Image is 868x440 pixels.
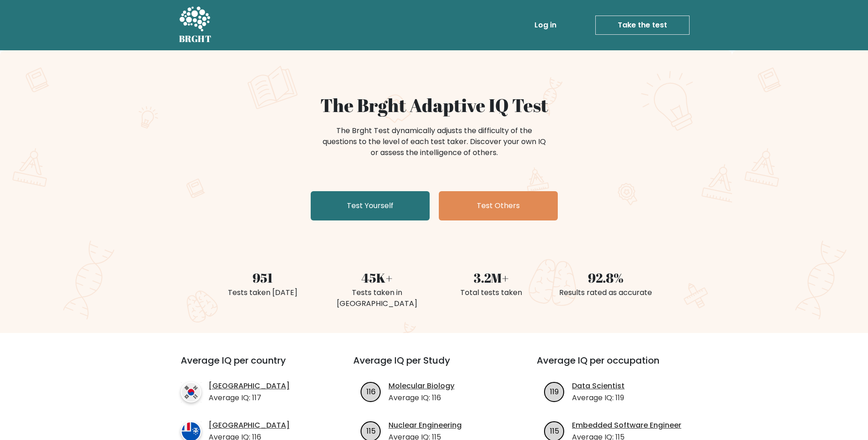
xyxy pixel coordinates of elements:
[181,382,201,402] img: country
[211,268,314,287] div: 951
[572,381,625,392] a: Data Scientist
[181,355,320,377] h3: Average IQ per country
[209,392,290,403] p: Average IQ: 117
[572,392,625,403] p: Average IQ: 119
[211,287,314,298] div: Tests taken [DATE]
[388,420,462,431] a: Nuclear Engineering
[595,16,690,35] a: Take the test
[311,191,430,220] a: Test Yourself
[440,287,543,298] div: Total tests taken
[367,386,376,397] text: 116
[550,425,559,436] text: 115
[209,420,290,431] a: [GEOGRAPHIC_DATA]
[179,33,212,44] h5: BRGHT
[388,392,454,403] p: Average IQ: 116
[367,425,376,436] text: 115
[572,420,681,431] a: Embedded Software Engineer
[439,191,558,220] a: Test Others
[531,16,560,34] a: Log in
[550,386,559,397] text: 119
[179,4,212,47] a: BRGHT
[211,94,658,116] h1: The Brght Adaptive IQ Test
[440,268,543,287] div: 3.2M+
[388,381,454,392] a: Molecular Biology
[554,287,658,298] div: Results rated as accurate
[320,125,549,158] div: The Brght Test dynamically adjusts the difficulty of the questions to the level of each test take...
[537,355,698,377] h3: Average IQ per occupation
[325,287,429,309] div: Tests taken in [GEOGRAPHIC_DATA]
[554,268,658,287] div: 92.8%
[353,355,515,377] h3: Average IQ per Study
[209,381,290,392] a: [GEOGRAPHIC_DATA]
[325,268,429,287] div: 45K+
